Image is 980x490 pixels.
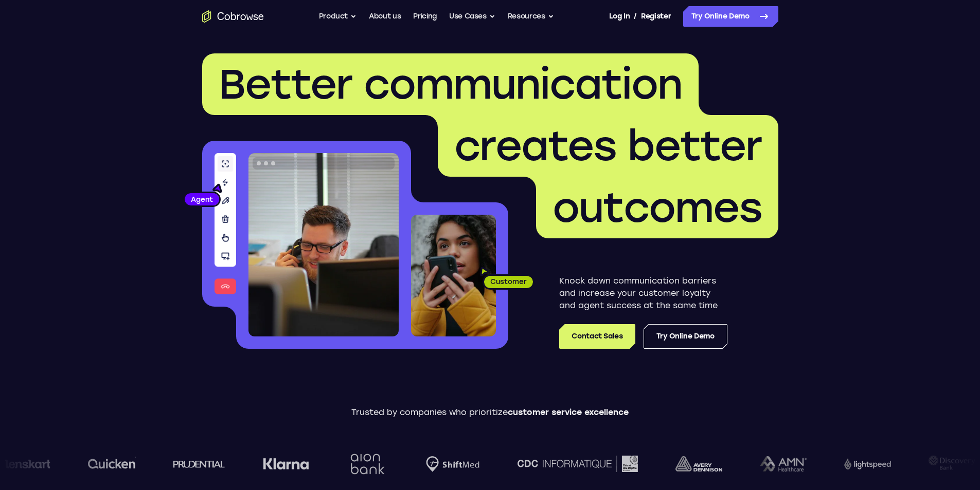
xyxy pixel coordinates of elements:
a: Try Online Demo [644,324,727,349]
img: Klarna [261,458,308,470]
span: Better communication [219,60,682,109]
img: Shiftmed [424,456,478,472]
img: AMN Healthcare [758,456,805,472]
img: A customer support agent talking on the phone [248,153,399,336]
span: customer service excellence [508,407,629,417]
a: Try Online Demo [683,6,778,27]
a: Pricing [413,6,437,27]
span: outcomes [553,183,762,232]
a: About us [369,6,401,27]
span: / [634,10,637,23]
p: Knock down communication barriers and increase your customer loyalty and agent success at the sam... [559,275,727,312]
img: avery-dennison [674,456,721,472]
img: prudential [172,460,224,468]
a: Contact Sales [559,324,635,349]
span: creates better [454,121,762,171]
a: Go to the home page [202,10,264,23]
img: Aion Bank [345,443,387,485]
img: A customer holding their phone [411,215,496,336]
button: Use Cases [449,6,495,27]
a: Register [641,6,671,27]
img: CDC Informatique [515,456,636,472]
button: Resources [508,6,554,27]
img: Lightspeed [843,458,889,469]
a: Log In [609,6,630,27]
button: Product [319,6,357,27]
